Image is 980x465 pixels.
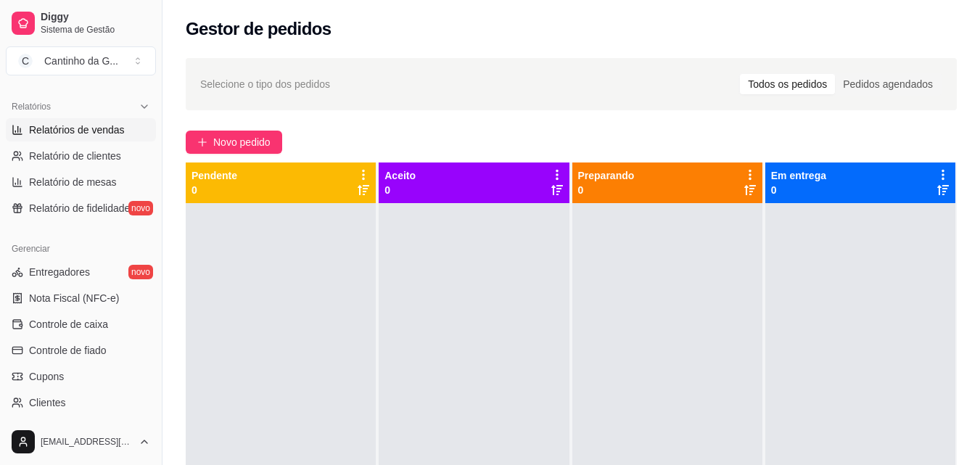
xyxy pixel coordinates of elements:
div: Pedidos agendados [835,74,941,94]
a: Estoque [6,417,156,440]
span: Controle de fiado [29,343,107,358]
a: Nota Fiscal (NFC-e) [6,287,156,310]
span: Controle de caixa [29,317,108,332]
a: DiggySistema de Gestão [6,6,156,41]
button: [EMAIL_ADDRESS][DOMAIN_NAME] [6,424,156,459]
span: Relatórios [12,101,51,112]
span: Relatórios de vendas [29,123,125,137]
p: Em entrega [771,168,826,183]
p: Preparando [578,168,635,183]
a: Relatório de mesas [6,170,156,194]
div: Todos os pedidos [740,74,835,94]
span: Relatório de mesas [29,175,117,189]
span: Relatório de fidelidade [29,201,130,215]
p: 0 [771,183,826,197]
a: Relatórios de vendas [6,118,156,141]
p: 0 [384,183,416,197]
a: Clientes [6,391,156,414]
p: 0 [578,183,635,197]
h2: Gestor de pedidos [186,17,332,41]
p: 0 [192,183,237,197]
span: Entregadores [29,265,90,279]
span: plus [197,137,207,147]
span: Cupons [29,369,64,384]
div: Cantinho da G ... [44,54,118,68]
button: Select a team [6,46,156,75]
span: [EMAIL_ADDRESS][DOMAIN_NAME] [41,436,133,448]
button: Novo pedido [186,131,282,154]
div: Gerenciar [6,237,156,260]
a: Relatório de fidelidadenovo [6,197,156,220]
a: Entregadoresnovo [6,260,156,284]
span: C [18,54,33,68]
p: Aceito [384,168,416,183]
a: Controle de caixa [6,313,156,336]
span: Sistema de Gestão [41,24,150,36]
a: Controle de fiado [6,339,156,362]
span: Selecione o tipo dos pedidos [200,76,330,92]
a: Cupons [6,365,156,388]
span: Clientes [29,395,66,410]
p: Pendente [192,168,237,183]
span: Novo pedido [213,134,271,150]
span: Relatório de clientes [29,149,121,163]
span: Diggy [41,11,150,24]
span: Nota Fiscal (NFC-e) [29,291,119,305]
a: Relatório de clientes [6,144,156,168]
